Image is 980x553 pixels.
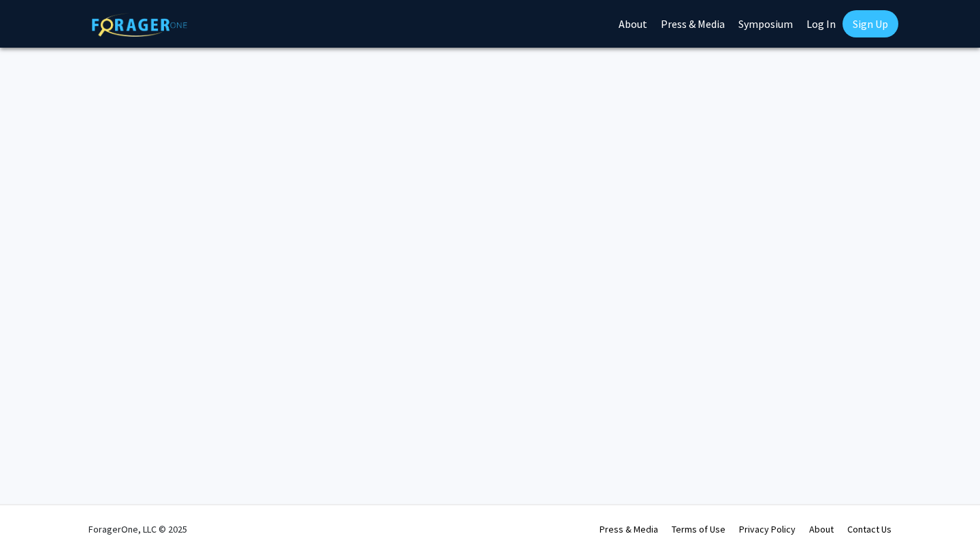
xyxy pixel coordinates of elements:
a: Contact Us [847,523,892,535]
a: Sign Up [843,10,898,37]
iframe: Chat [922,492,970,543]
img: ForagerOne Logo [92,13,187,37]
a: Press & Media [600,523,658,535]
div: ForagerOne, LLC © 2025 [88,505,187,553]
a: Privacy Policy [739,523,796,535]
a: About [809,523,834,535]
a: Terms of Use [672,523,725,535]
